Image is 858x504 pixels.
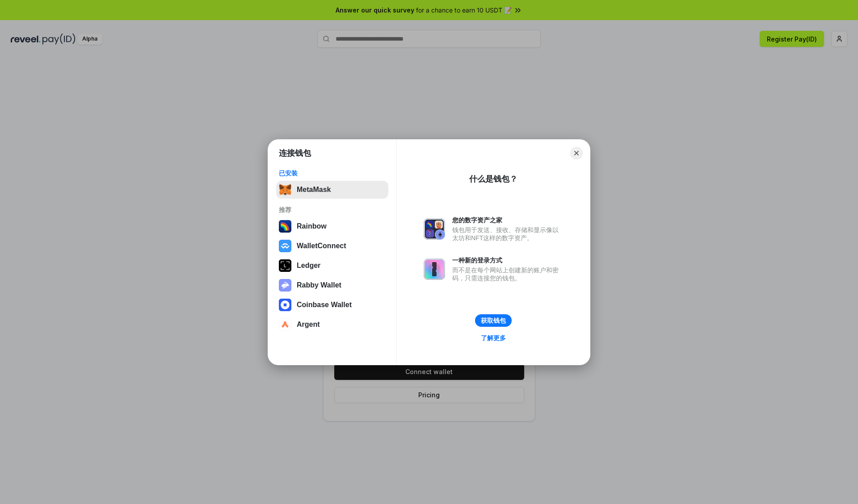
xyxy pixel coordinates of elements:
[279,299,291,311] img: svg+xml,%3Csvg%20width%3D%2228%22%20height%3D%2228%22%20viewBox%3D%220%200%2028%2028%22%20fill%3D...
[469,174,517,184] div: 什么是钱包？
[276,181,388,199] button: MetaMask
[475,314,512,327] button: 获取钱包
[452,266,563,282] div: 而不是在每个网站上创建新的账户和密码，只需连接您的钱包。
[452,256,563,264] div: 一种新的登录方式
[475,332,511,344] a: 了解更多
[279,279,291,292] img: svg+xml,%3Csvg%20xmlns%3D%22http%3A%2F%2Fwww.w3.org%2F2000%2Fsvg%22%20fill%3D%22none%22%20viewBox...
[297,186,331,194] div: MetaMask
[276,276,388,294] button: Rabby Wallet
[297,301,352,309] div: Coinbase Wallet
[424,258,445,280] img: svg+xml,%3Csvg%20xmlns%3D%22http%3A%2F%2Fwww.w3.org%2F2000%2Fsvg%22%20fill%3D%22none%22%20viewBox...
[279,318,291,331] img: svg+xml,%3Csvg%20width%3D%2228%22%20height%3D%2228%22%20viewBox%3D%220%200%2028%2028%22%20fill%3D...
[279,259,291,272] img: svg+xml,%3Csvg%20xmlns%3D%22http%3A%2F%2Fwww.w3.org%2F2000%2Fsvg%22%20width%3D%2228%22%20height%3...
[452,226,563,242] div: 钱包用于发送、接收、存储和显示像以太坊和NFT这样的数字资产。
[276,217,388,235] button: Rainbow
[276,296,388,314] button: Coinbase Wallet
[279,148,311,158] h1: 连接钱包
[276,257,388,275] button: Ledger
[276,316,388,333] button: Argent
[297,242,346,250] div: WalletConnect
[452,216,563,224] div: 您的数字资产之家
[481,334,506,342] div: 了解更多
[424,218,445,240] img: svg+xml,%3Csvg%20xmlns%3D%22http%3A%2F%2Fwww.w3.org%2F2000%2Fsvg%22%20fill%3D%22none%22%20viewBox...
[297,262,320,270] div: Ledger
[279,240,291,252] img: svg+xml,%3Csvg%20width%3D%2228%22%20height%3D%2228%22%20viewBox%3D%220%200%2028%2028%22%20fill%3D...
[570,147,583,159] button: Close
[481,317,506,325] div: 获取钱包
[279,183,291,196] img: svg+xml,%3Csvg%20fill%3D%22none%22%20height%3D%2233%22%20viewBox%3D%220%200%2035%2033%22%20width%...
[297,281,341,289] div: Rabby Wallet
[276,237,388,255] button: WalletConnect
[279,169,386,177] div: 已安装
[297,321,320,329] div: Argent
[297,222,327,230] div: Rainbow
[279,220,291,233] img: svg+xml,%3Csvg%20width%3D%22120%22%20height%3D%22120%22%20viewBox%3D%220%200%20120%20120%22%20fil...
[279,206,386,214] div: 推荐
